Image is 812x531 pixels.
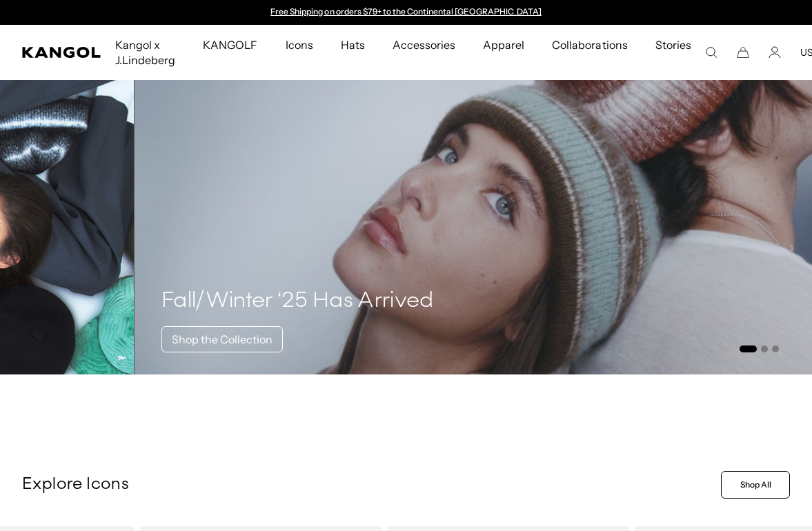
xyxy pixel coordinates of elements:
button: Cart [737,46,749,59]
div: Announcement [264,7,548,18]
a: Accessories [379,25,469,65]
p: Explore Icons [22,474,715,495]
a: Shop the Collection [161,326,283,352]
h4: Fall/Winter ‘25 Has Arrived [161,288,434,315]
a: Apparel [469,25,538,65]
a: Stories [642,25,705,80]
span: Accessories [393,25,455,65]
span: Hats [341,25,365,65]
span: Stories [655,25,691,80]
span: Kangol x J.Lindeberg [115,25,175,80]
a: Icons [272,25,327,65]
ul: Select a slide to show [738,343,779,354]
a: Kangol [22,47,101,58]
span: Apparel [483,25,524,65]
a: KANGOLF [189,25,271,65]
slideshow-component: Announcement bar [264,7,548,18]
div: 1 of 2 [264,7,548,18]
a: Hats [327,25,379,65]
button: Go to slide 2 [761,345,768,352]
a: Collaborations [538,25,641,65]
summary: Search here [705,46,717,59]
a: Kangol x J.Lindeberg [101,25,189,80]
a: Shop All [721,471,790,499]
a: Account [769,46,781,59]
span: Icons [286,25,313,65]
button: Go to slide 3 [772,345,779,352]
span: KANGOLF [203,25,257,65]
span: Collaborations [552,25,627,65]
button: Go to slide 1 [740,345,757,352]
a: Free Shipping on orders $79+ to the Continental [GEOGRAPHIC_DATA] [270,6,542,17]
